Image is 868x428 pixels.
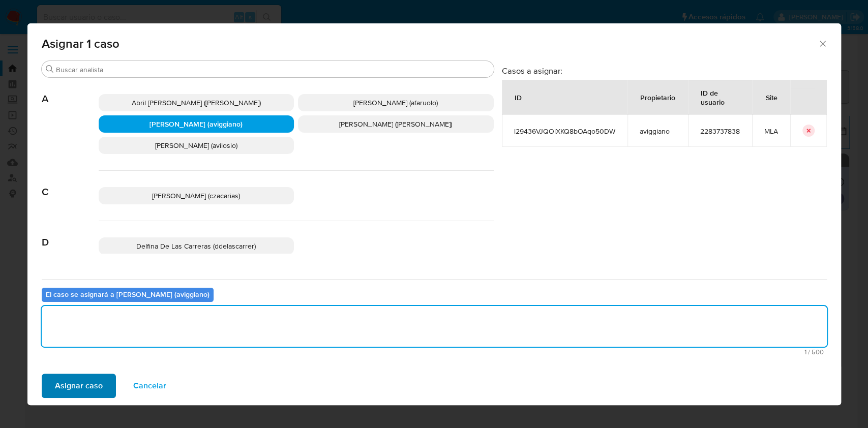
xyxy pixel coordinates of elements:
[132,98,261,108] span: Abril [PERSON_NAME] ([PERSON_NAME])
[99,115,294,133] div: [PERSON_NAME] (aviggiano)
[152,191,240,201] span: [PERSON_NAME] (czacarias)
[640,127,676,136] span: aviggiano
[502,85,534,109] div: ID
[55,375,103,397] span: Asignar caso
[120,374,179,398] button: Cancelar
[802,125,815,137] button: icon-button
[502,66,827,76] h3: Casos a asignar:
[99,137,294,154] div: [PERSON_NAME] (avilosio)
[42,78,99,105] span: A
[754,85,790,109] div: Site
[818,39,827,48] button: Cerrar ventana
[136,241,256,251] span: Delfina De Las Carreras (ddelascarrer)
[353,98,438,108] span: [PERSON_NAME] (afaruolo)
[27,23,841,405] div: assign-modal
[133,375,166,397] span: Cancelar
[514,127,615,136] span: l29436VJQOiXKQ8bOAqo50DW
[149,119,243,129] span: [PERSON_NAME] (aviggiano)
[339,119,452,129] span: [PERSON_NAME] ([PERSON_NAME])
[298,94,494,111] div: [PERSON_NAME] (afaruolo)
[298,115,494,133] div: [PERSON_NAME] ([PERSON_NAME])
[42,38,818,50] span: Asignar 1 caso
[46,65,54,73] button: Buscar
[628,85,687,109] div: Propietario
[99,187,294,204] div: [PERSON_NAME] (czacarias)
[700,127,740,136] span: 2283737838
[56,65,490,74] input: Buscar analista
[99,94,294,111] div: Abril [PERSON_NAME] ([PERSON_NAME])
[99,237,294,255] div: Delfina De Las Carreras (ddelascarrer)
[42,221,99,249] span: D
[155,140,237,150] span: [PERSON_NAME] (avilosio)
[45,349,824,355] span: Máximo 500 caracteres
[764,127,778,136] span: MLA
[46,289,209,299] b: El caso se asignará a [PERSON_NAME] (aviggiano)
[42,374,116,398] button: Asignar caso
[689,80,752,114] div: ID de usuario
[42,171,99,198] span: C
